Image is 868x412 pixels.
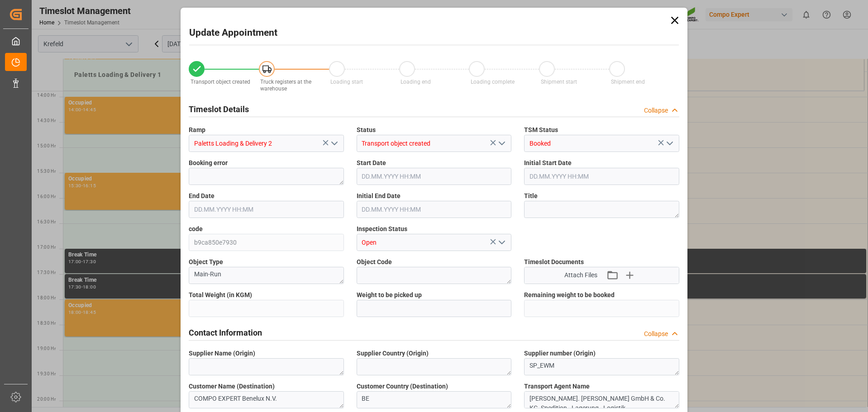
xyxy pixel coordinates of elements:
div: Collapse [644,106,668,115]
span: Attach Files [564,270,597,280]
span: Loading start [330,79,363,85]
h2: Update Appointment [189,26,277,40]
input: DD.MM.YYYY HH:MM [357,168,512,185]
button: open menu [327,137,340,151]
span: code [189,224,203,234]
span: End Date [189,191,215,201]
span: Supplier Name (Origin) [189,349,255,358]
textarea: Main-Run [189,267,344,284]
span: Loading end [401,79,431,85]
span: Start Date [357,158,386,168]
span: Inspection Status [357,224,407,234]
span: Timeslot Documents [524,257,584,267]
input: DD.MM.YYYY HH:MM [524,168,679,185]
input: Type to search/select [357,135,512,152]
span: Supplier Country (Origin) [357,349,429,358]
span: Initial Start Date [524,158,572,168]
span: Initial End Date [357,191,401,201]
span: Truck registers at the warehouse [260,79,311,92]
span: Status [357,125,376,135]
span: Loading complete [471,79,515,85]
div: Collapse [644,329,668,339]
span: Weight to be picked up [357,290,422,300]
button: open menu [495,137,508,151]
span: TSM Status [524,125,558,135]
span: Title [524,191,538,201]
span: Transport object created [191,79,250,85]
textarea: COMPO EXPERT Benelux N.V. [189,391,344,408]
span: Object Code [357,257,392,267]
span: Booking error [189,158,228,168]
span: Supplier number (Origin) [524,349,596,358]
span: Shipment start [541,79,577,85]
textarea: SP_EWM [524,358,679,375]
span: Ramp [189,125,205,135]
textarea: [PERSON_NAME]. [PERSON_NAME] GmbH & Co. KG, Spedition - Lagerung - Logistik [524,391,679,408]
span: Object Type [189,257,223,267]
textarea: BE [357,391,512,408]
input: DD.MM.YYYY HH:MM [189,201,344,218]
h2: Contact Information [189,327,262,339]
span: Shipment end [611,79,645,85]
button: open menu [495,236,508,250]
h2: Timeslot Details [189,103,249,115]
span: Total Weight (in KGM) [189,290,252,300]
span: Remaining weight to be booked [524,290,615,300]
span: Customer Name (Destination) [189,382,275,391]
input: Type to search/select [189,135,344,152]
span: Transport Agent Name [524,382,590,391]
input: DD.MM.YYYY HH:MM [357,201,512,218]
span: Customer Country (Destination) [357,382,448,391]
button: open menu [662,137,676,151]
